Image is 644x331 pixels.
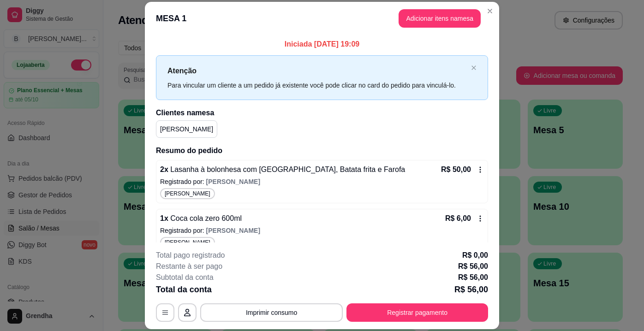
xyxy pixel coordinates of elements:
p: R$ 56,00 [454,283,488,296]
p: 2 x [160,164,405,175]
p: Subtotal da conta [156,272,214,283]
p: Restante à ser pago [156,261,222,272]
span: [PERSON_NAME] [163,190,212,197]
span: Lasanha à bolonhesa com [GEOGRAPHIC_DATA], Batata frita e Farofa [168,165,405,173]
p: R$ 6,00 [445,213,471,224]
p: R$ 50,00 [441,164,471,175]
p: R$ 56,00 [458,261,488,272]
p: [PERSON_NAME] [160,124,213,134]
p: Total da conta [156,283,212,296]
header: MESA 1 [145,2,499,35]
button: close [471,65,477,71]
span: [PERSON_NAME] [206,227,260,234]
span: [PERSON_NAME] [206,178,260,185]
h2: Clientes na mesa [156,107,488,118]
button: Close [483,4,497,18]
p: Registrado por: [160,177,484,186]
span: close [471,65,477,71]
button: Adicionar itens namesa [399,9,481,28]
p: R$ 0,00 [462,250,488,261]
div: Para vincular um cliente a um pedido já existente você pode clicar no card do pedido para vinculá... [167,80,467,90]
p: Registrado por: [160,226,484,235]
p: Total pago registrado [156,250,225,261]
span: [PERSON_NAME] [163,239,212,246]
p: Iniciada [DATE] 19:09 [156,39,488,50]
p: R$ 56,00 [458,272,488,283]
span: Coca cola zero 600ml [168,214,242,222]
button: Imprimir consumo [200,303,343,322]
button: Registrar pagamento [346,303,488,322]
p: 1 x [160,213,242,224]
p: Atenção [167,65,467,77]
h2: Resumo do pedido [156,145,488,156]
